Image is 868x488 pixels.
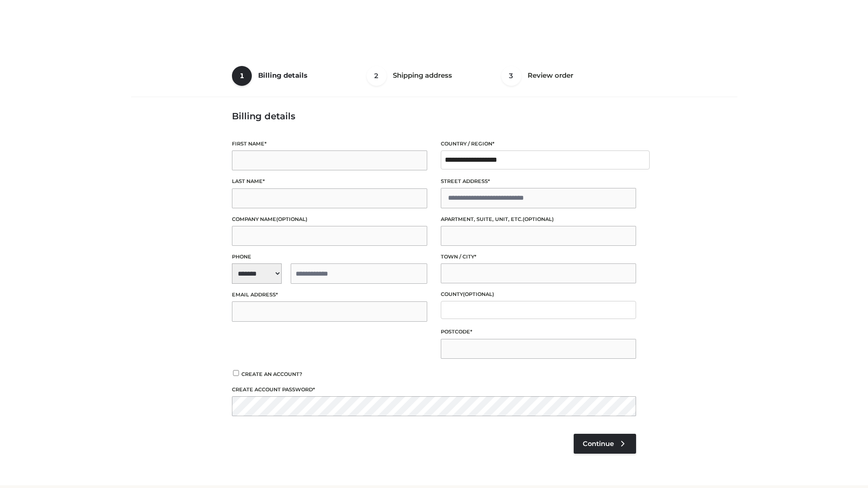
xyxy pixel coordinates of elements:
span: 3 [501,66,521,86]
span: Continue [583,440,614,448]
span: 2 [367,66,387,86]
label: Street address [441,177,636,186]
span: (optional) [463,291,494,297]
input: Create an account? [232,370,240,376]
label: Company name [232,215,427,224]
label: Phone [232,253,427,261]
a: Continue [574,434,636,454]
span: (optional) [523,216,554,222]
label: County [441,290,636,299]
span: Create an account? [241,371,302,377]
label: Create account password [232,385,636,394]
span: Shipping address [393,71,452,80]
label: Apartment, suite, unit, etc. [441,215,636,224]
span: Billing details [258,71,307,80]
h3: Billing details [232,111,636,122]
span: (optional) [276,216,307,222]
label: Country / Region [441,140,636,148]
label: Last name [232,177,427,186]
label: Email address [232,291,427,299]
span: Review order [528,71,573,80]
label: Postcode [441,328,636,336]
label: First name [232,140,427,148]
label: Town / City [441,253,636,261]
span: 1 [232,66,252,86]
